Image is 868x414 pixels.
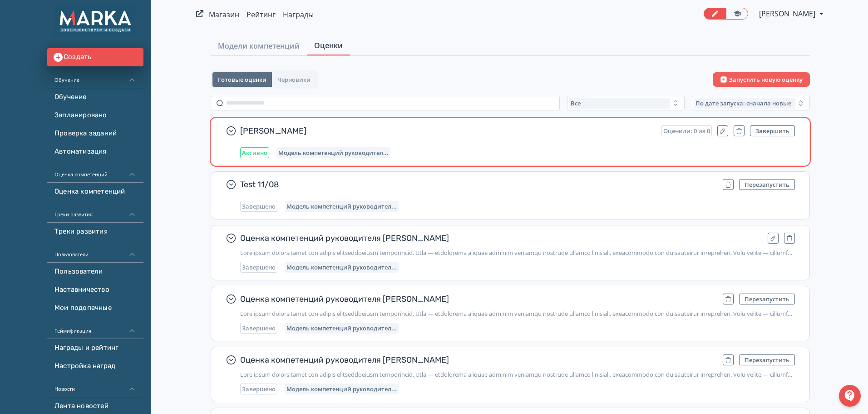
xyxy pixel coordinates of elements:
[692,96,810,110] button: По дате запуска: сначала новые
[47,375,143,397] div: Новости
[209,10,239,20] a: Магазин
[47,106,143,125] a: Запланировано
[567,96,685,110] button: Все
[240,294,715,304] span: Оценка компетенций руководителя [PERSON_NAME]
[242,385,276,393] span: Завершено
[47,66,143,88] div: Обучение
[47,125,143,143] a: Проверка заданий
[242,324,276,332] span: Завершено
[47,183,143,201] a: Оценка компетенций
[47,48,143,66] button: Создать
[314,40,343,51] span: Оценки
[286,203,397,210] span: Модель компетенций руководителя (Митрофанова Гульчачак)
[212,72,272,87] button: Готовые оценки
[286,264,397,271] span: Модель компетенций руководителя
[240,354,715,365] span: Оценка компетенций руководителя [PERSON_NAME]
[759,8,817,19] span: Сергей Рогожин
[47,241,143,263] div: Пользователи
[240,310,795,317] span: Этот опрос предназначен для оценки управленческих компетенций. Цель — объективно оценить уровень ...
[726,8,748,20] a: Переключиться в режим ученика
[240,125,654,136] span: [PERSON_NAME]
[571,100,581,107] span: Все
[47,143,143,161] a: Автоматизация
[240,233,760,244] span: Оценка компетенций руководителя [PERSON_NAME]
[278,149,389,156] span: Модель компетенций руководителя
[240,249,795,256] span: Этот опрос предназначен для оценки управленческих компетенций. Цель — объективно оценить уровень ...
[47,299,143,317] a: Мои подопечные
[277,76,311,83] span: Черновики
[240,371,795,378] span: Этот опрос предназначен для оценки управленческих компетенций. Цель — объективно оценить уровень ...
[242,149,267,156] span: Активно
[54,5,136,37] img: https://files.teachbase.ru/system/account/50582/logo/medium-f5c71650e90bff48e038c85a25739627.png
[47,201,143,223] div: Треки развития
[240,179,715,190] span: Test 11/08
[739,294,795,304] button: Перезапустить
[750,125,795,136] button: Завершить
[739,179,795,190] button: Перезапустить
[713,72,810,87] button: Запустить новую оценку
[272,72,316,87] button: Черновики
[218,40,300,51] span: Модели компетенций
[242,203,276,210] span: Завершено
[47,223,143,241] a: Треки развития
[286,324,397,332] span: Модель компетенций руководителя
[47,281,143,299] a: Наставничество
[47,317,143,339] div: Геймификация
[695,100,791,107] span: По дате запуска: сначала новые
[663,127,710,135] span: Оценили: 0 из 0
[286,385,397,393] span: Модель компетенций руководителя
[47,357,143,375] a: Настройка наград
[242,264,276,271] span: Завершено
[739,354,795,365] button: Перезапустить
[47,161,143,183] div: Оценка компетенций
[47,263,143,281] a: Пользователи
[247,10,276,20] a: Рейтинг
[218,76,266,83] span: Готовые оценки
[47,339,143,357] a: Награды и рейтинг
[283,10,314,20] a: Награды
[47,88,143,106] a: Обучение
